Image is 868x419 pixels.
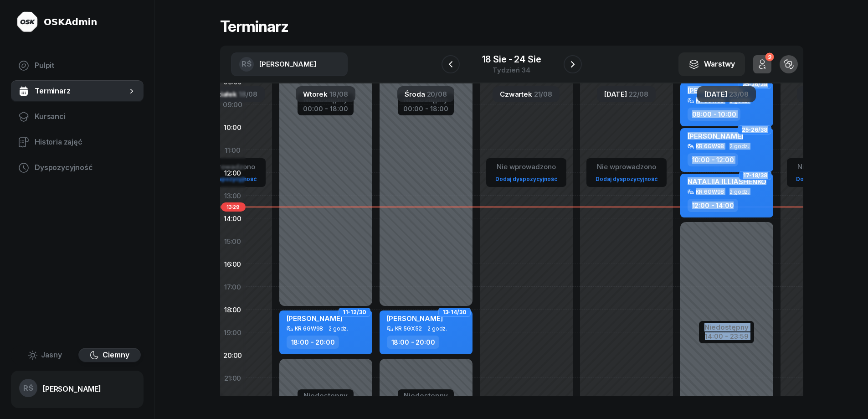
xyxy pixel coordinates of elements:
[482,55,541,64] div: 18 sie 24 sie
[704,331,749,340] div: 14:00 - 23:59
[11,131,144,153] a: Historia zajęć
[220,207,246,230] div: 14:00
[704,322,749,342] button: Niedostępny14:00 - 23:59
[220,184,246,207] div: 13:00
[753,55,771,73] button: 2
[403,392,448,399] div: Niedostępny
[287,336,339,349] div: 18:00 - 20:00
[11,55,144,77] a: Pulpit
[604,91,627,98] span: [DATE]
[220,389,246,412] div: 22:00
[592,159,661,186] button: Nie wprowadzonoDodaj dyspozycyjność
[704,91,727,98] span: [DATE]
[78,348,141,362] button: Ciemny
[220,116,246,139] div: 10:00
[427,326,447,332] span: 2 godz.
[35,162,136,174] span: Dyspozycyjność
[35,111,136,123] span: Kursanci
[500,91,532,98] span: Czwartek
[492,174,561,184] a: Dodaj dyspozycyjność
[629,91,648,98] span: 22/08
[704,324,749,331] div: Niedostępny
[221,202,246,212] span: 13:29
[743,175,767,176] span: 17-18/38
[688,177,767,186] span: NATALIIA ILLIASHENKO
[403,390,448,410] button: Niedostępny20:00 - 23:59
[329,91,348,98] span: 19/08
[44,16,97,28] div: OSKAdmin
[239,91,257,98] span: 18/08
[220,321,246,344] div: 19:00
[508,55,513,64] span: -
[303,103,348,113] div: 00:00 - 18:00
[241,60,252,68] span: RŚ
[103,349,129,361] span: Ciemny
[427,91,447,98] span: 20/08
[492,161,561,173] div: Nie wprowadzono
[220,161,246,184] div: 12:00
[482,67,541,73] div: Tydzień 34
[220,18,288,35] h1: Terminarz
[220,298,246,321] div: 18:00
[792,161,862,173] div: Nie wprowadzono
[35,85,127,97] span: Terminarz
[592,174,661,184] a: Dodaj dyspozycyjność
[220,344,246,367] div: 20:00
[35,60,136,72] span: Pulpit
[287,314,343,323] span: [PERSON_NAME]
[303,390,348,410] button: Niedostępny20:00 - 23:59
[220,230,246,253] div: 15:00
[11,106,144,128] a: Kursanci
[343,311,366,313] span: 11-12/30
[678,52,745,76] button: Warstwy
[41,349,62,361] span: Jasny
[729,91,749,98] span: 23/08
[742,129,767,131] span: 25-26/38
[16,11,38,33] img: logo-light@2x.png
[220,139,246,161] div: 11:00
[35,136,136,148] span: Historia zajęć
[220,275,246,298] div: 17:00
[688,132,744,140] span: [PERSON_NAME]
[43,385,101,393] div: [PERSON_NAME]
[295,326,324,331] div: KR 6GW98
[688,108,741,121] div: 08:00 - 10:00
[395,326,422,331] div: KR 5GX52
[329,326,348,332] span: 2 godz.
[792,174,862,184] a: Dodaj dyspozycyjność
[729,143,749,150] span: 2 godz.
[220,93,246,116] div: 09:00
[765,52,774,61] div: 2
[592,161,661,173] div: Nie wprowadzono
[303,91,328,98] span: Wtorek
[688,199,739,212] div: 12:00 - 14:00
[729,189,749,195] span: 2 godz.
[11,157,144,179] a: Dyspozycyjność
[403,103,448,113] div: 00:00 - 18:00
[492,159,561,186] button: Nie wprowadzonoDodaj dyspozycyjność
[688,153,739,166] div: 10:00 - 12:00
[303,392,348,399] div: Niedostępny
[387,314,443,323] span: [PERSON_NAME]
[259,60,316,68] span: [PERSON_NAME]
[14,348,77,362] button: Jasny
[11,80,144,102] a: Terminarz
[696,143,724,149] div: KR 6GW98
[231,52,348,76] button: RŚ[PERSON_NAME]
[688,58,735,70] div: Warstwy
[534,91,552,98] span: 21/08
[220,367,246,389] div: 21:00
[405,91,425,98] span: Środa
[220,253,246,275] div: 16:00
[23,384,33,392] span: RŚ
[442,311,467,313] span: 13-14/30
[792,159,862,186] button: Nie wprowadzonoDodaj dyspozycyjność
[696,189,724,195] div: KR 6GW98
[387,336,440,349] div: 18:00 - 20:00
